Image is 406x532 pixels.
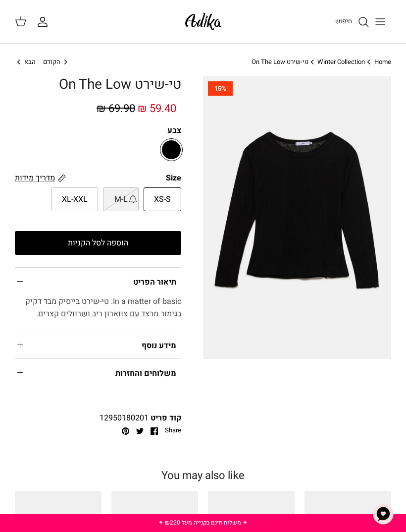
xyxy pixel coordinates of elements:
[335,16,352,26] span: חיפוש
[15,125,181,136] label: צבע
[15,172,55,184] span: מדריך מידות
[368,499,398,529] button: צ'אט
[15,296,181,331] div: In a matter of basic. טי-שירט בייסיק מבד דקיק בגימור מרצד עם צווארון ריב ושרוולים קצרים.
[335,16,369,28] a: חיפוש
[15,58,36,67] a: הבא
[165,426,181,435] span: Share
[15,359,181,386] summary: משלוחים והחזרות
[24,57,36,66] span: הבא
[100,412,149,424] span: 12950180201
[15,268,181,295] summary: תיאור הפריט
[62,193,88,206] span: XL-XXL
[114,193,128,206] span: M-L
[43,57,60,66] span: הקודם
[252,57,308,66] a: טי-שירט On The Low
[15,231,181,255] button: הוספה לסל הקניות
[369,11,391,33] button: Toggle menu
[43,58,70,67] a: הקודם
[97,101,135,117] span: 69.90 ₪
[158,518,248,527] a: ✦ משלוח חינם בקנייה מעל ₪220 ✦
[15,172,66,183] a: מדריך מידות
[15,76,181,93] h1: טי-שירט On The Low
[151,412,181,424] span: קוד פריט
[166,173,181,183] legend: Size
[37,16,52,28] a: החשבון שלי
[15,470,391,481] h4: You may also like
[317,57,365,66] a: Winter Collection
[182,10,224,33] img: Adika IL
[374,57,391,66] a: Home
[138,101,176,117] span: 59.40 ₪
[15,58,391,67] nav: Breadcrumbs
[154,193,171,206] span: XS-S
[15,331,181,358] summary: מידע נוסף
